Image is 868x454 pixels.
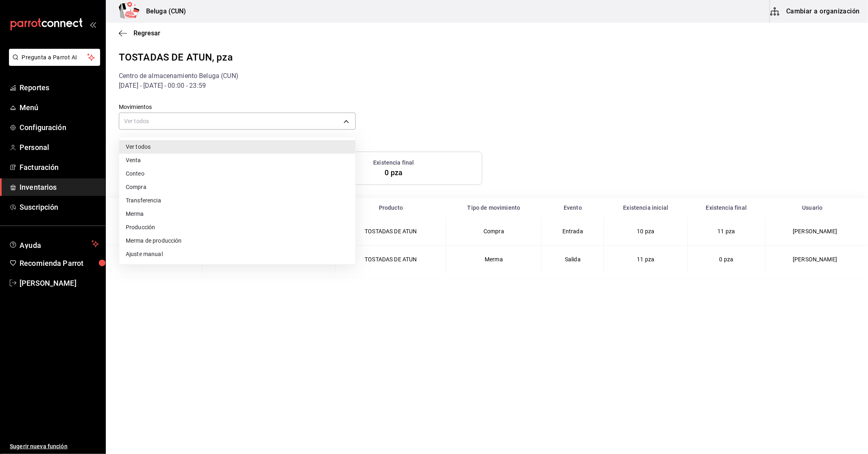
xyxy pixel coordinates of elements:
[119,167,355,180] li: Conteo
[119,234,355,248] li: Merma de producción
[119,194,355,207] li: Transferencia
[119,207,355,221] li: Merma
[119,221,355,234] li: Producción
[119,140,355,154] li: Ver todos
[119,180,355,194] li: Compra
[119,154,355,167] li: Venta
[119,248,355,261] li: Ajuste manual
